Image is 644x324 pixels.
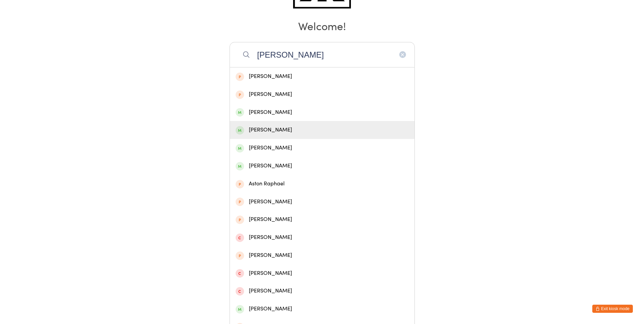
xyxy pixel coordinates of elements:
[236,179,409,188] div: Aston Raphael
[236,161,409,170] div: [PERSON_NAME]
[236,233,409,242] div: [PERSON_NAME]
[236,197,409,206] div: [PERSON_NAME]
[236,269,409,278] div: [PERSON_NAME]
[236,251,409,260] div: [PERSON_NAME]
[236,286,409,296] div: [PERSON_NAME]
[236,90,409,99] div: [PERSON_NAME]
[236,108,409,117] div: [PERSON_NAME]
[236,143,409,153] div: [PERSON_NAME]
[236,125,409,135] div: [PERSON_NAME]
[236,72,409,81] div: [PERSON_NAME]
[7,18,637,33] h2: Welcome!
[592,305,633,313] button: Exit kiosk mode
[230,42,415,67] input: Search
[236,215,409,224] div: [PERSON_NAME]
[236,304,409,313] div: [PERSON_NAME]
